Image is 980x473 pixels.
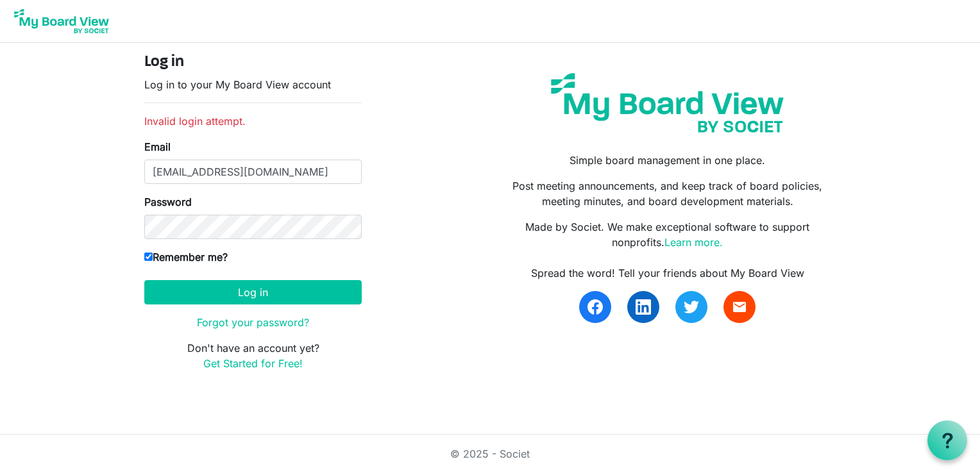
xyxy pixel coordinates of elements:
[144,280,362,304] button: Log in
[664,236,723,249] a: Learn more.
[450,447,530,460] a: © 2025 - Societ
[144,113,362,129] li: Invalid login attempt.
[144,340,362,371] p: Don't have an account yet?
[203,357,303,370] a: Get Started for Free!
[684,299,699,315] img: twitter.svg
[500,178,836,209] p: Post meeting announcements, and keep track of board policies, meeting minutes, and board developm...
[636,299,651,315] img: linkedin.svg
[500,219,836,250] p: Made by Societ. We make exceptional software to support nonprofits.
[732,299,747,315] span: email
[144,249,228,265] label: Remember me?
[144,139,171,154] label: Email
[500,265,836,281] div: Spread the word! Tell your friends about My Board View
[500,153,836,168] p: Simple board management in one place.
[144,53,362,72] h4: Log in
[197,316,309,329] a: Forgot your password?
[10,5,113,37] img: My Board View Logo
[144,77,362,92] p: Log in to your My Board View account
[723,291,756,323] a: email
[587,299,603,315] img: facebook.svg
[144,194,192,210] label: Password
[144,253,153,261] input: Remember me?
[541,63,793,142] img: my-board-view-societ.svg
